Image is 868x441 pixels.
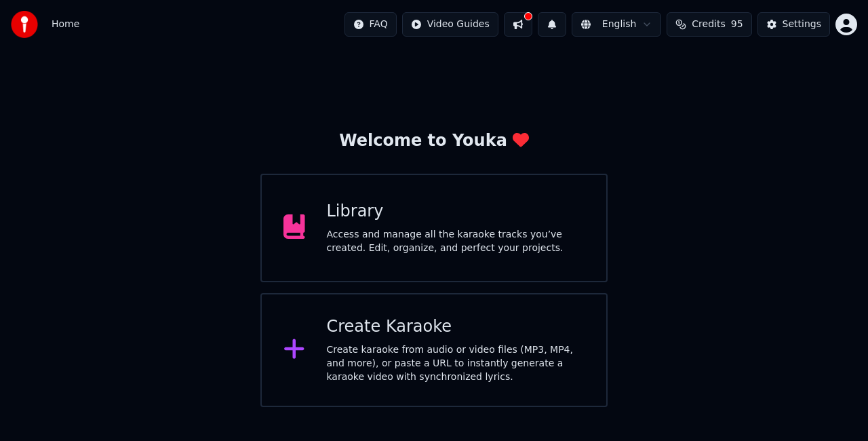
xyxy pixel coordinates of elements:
button: Settings [757,12,830,37]
button: FAQ [344,12,397,37]
span: 95 [731,18,743,31]
div: Library [327,201,585,223]
div: Create karaoke from audio or video files (MP3, MP4, and more), or paste a URL to instantly genera... [327,343,585,384]
div: Welcome to Youka [339,130,529,152]
img: youka [11,11,38,38]
span: Home [52,18,79,31]
button: Credits95 [667,12,751,37]
div: Settings [783,18,821,31]
div: Create Karaoke [327,316,585,338]
button: Video Guides [402,12,498,37]
div: Access and manage all the karaoke tracks you’ve created. Edit, organize, and perfect your projects. [327,228,585,255]
span: Credits [692,18,725,31]
nav: breadcrumb [52,18,79,31]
